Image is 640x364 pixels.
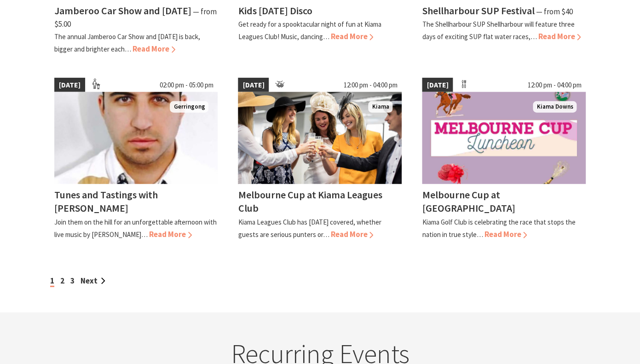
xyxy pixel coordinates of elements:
[81,276,105,286] a: Next
[238,20,381,41] p: Get ready for a spooktacular night of fun at Kiama Leagues Club! Music, dancing…
[422,20,574,41] p: The Shellharbour SUP Shellharbour will feature three days of exciting SUP flat water races,…
[60,276,64,286] a: 2
[54,78,218,241] a: [DATE] 02:00 pm - 05:00 pm Jason Invernon Gerringong Tunes and Tastings with [PERSON_NAME] Join t...
[70,276,75,286] a: 3
[330,229,373,239] span: Read More
[50,276,54,287] span: 1
[170,101,208,113] span: Gerringong
[54,188,158,214] h4: Tunes and Tastings with [PERSON_NAME]
[484,229,527,239] span: Read More
[238,218,381,239] p: Kiama Leagues Club has [DATE] covered, whether guests are serious punters or…
[54,92,218,184] img: Jason Invernon
[54,4,191,17] h4: Jamberoo Car Show and [DATE]
[54,78,85,92] span: [DATE]
[330,31,373,41] span: Read More
[238,188,382,214] h4: Melbourne Cup at Kiama Leagues Club
[533,101,577,113] span: Kiama Downs
[238,4,312,17] h4: Kids [DATE] Disco
[422,78,586,241] a: [DATE] 12:00 pm - 04:00 pm Kiama Downs Melbourne Cup at [GEOGRAPHIC_DATA] Kiama Golf Club is cele...
[133,44,175,54] span: Read More
[238,78,402,241] a: [DATE] 12:00 pm - 04:00 pm melbourne cup Kiama Melbourne Cup at Kiama Leagues Club Kiama Leagues ...
[523,78,586,92] span: 12:00 pm - 04:00 pm
[238,78,269,92] span: [DATE]
[536,6,572,17] span: ⁠— from $40
[54,218,217,239] p: Join them on the hill for an unforgettable afternoon with live music by [PERSON_NAME]…
[339,78,402,92] span: 12:00 pm - 04:00 pm
[149,229,192,239] span: Read More
[238,92,402,184] img: melbourne cup
[422,78,453,92] span: [DATE]
[368,101,392,113] span: Kiama
[155,78,218,92] span: 02:00 pm - 05:00 pm
[538,31,581,41] span: Read More
[54,32,200,53] p: The annual Jamberoo Car Show and [DATE] is back, bigger and brighter each…
[422,218,575,239] p: Kiama Golf Club is celebrating the race that stops the nation in true style…
[422,188,515,214] h4: Melbourne Cup at [GEOGRAPHIC_DATA]
[422,4,534,17] h4: Shellharbour SUP Festival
